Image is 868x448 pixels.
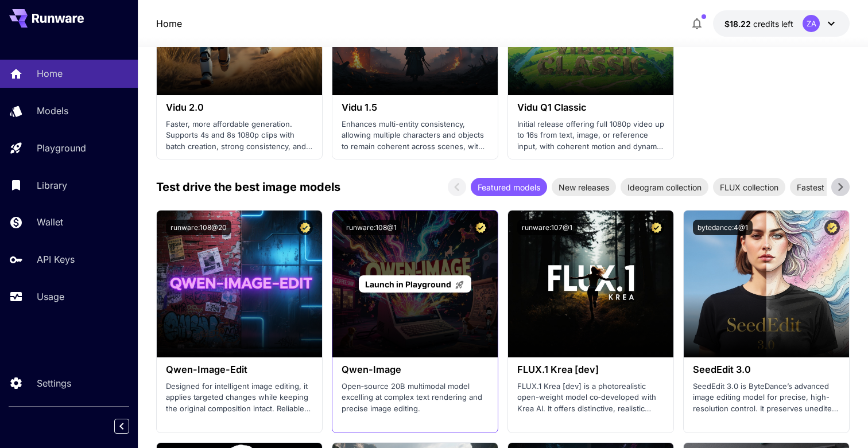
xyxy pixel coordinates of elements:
[517,364,664,375] h3: FLUX.1 Krea [dev]
[365,279,451,289] span: Launch in Playground
[114,419,129,434] button: Collapse sidebar
[753,19,793,29] span: credits left
[37,141,86,155] p: Playground
[693,364,840,375] h3: SeedEdit 3.0
[621,181,708,193] span: Ideogram collection
[359,275,471,293] a: Launch in Playground
[37,67,63,80] p: Home
[471,181,547,193] span: Featured models
[166,220,231,235] button: runware:108@20
[37,178,67,192] p: Library
[790,178,861,196] div: Fastest models
[37,290,64,303] p: Usage
[517,220,577,235] button: runware:107@1
[297,220,313,235] button: Certified Model – Vetted for best performance and includes a commercial license.
[342,381,489,415] p: Open‑source 20B multimodal model excelling at complex text rendering and precise image editing.
[166,119,313,153] p: Faster, more affordable generation. Supports 4s and 8s 1080p clips with batch creation, strong co...
[166,364,313,375] h3: Qwen-Image-Edit
[37,104,68,118] p: Models
[342,364,489,375] h3: Qwen-Image
[693,381,840,415] p: SeedEdit 3.0 is ByteDance’s advanced image editing model for precise, high-resolution control. It...
[803,15,820,32] div: ZA
[473,220,489,235] button: Certified Model – Vetted for best performance and includes a commercial license.
[552,178,616,196] div: New releases
[649,220,664,235] button: Certified Model – Vetted for best performance and includes a commercial license.
[157,211,322,357] img: alt
[713,10,850,37] button: $18.22161ZA
[342,102,489,113] h3: Vidu 1.5
[621,178,708,196] div: Ideogram collection
[713,178,785,196] div: FLUX collection
[517,119,664,153] p: Initial release offering full 1080p video up to 16s from text, image, or reference input, with co...
[37,376,71,390] p: Settings
[156,17,182,30] nav: breadcrumb
[724,18,793,30] div: $18.22161
[552,181,616,193] span: New releases
[156,17,182,30] a: Home
[123,416,138,437] div: Collapse sidebar
[342,119,489,153] p: Enhances multi-entity consistency, allowing multiple characters and objects to remain coherent ac...
[517,381,664,415] p: FLUX.1 Krea [dev] is a photorealistic open-weight model co‑developed with Krea AI. It offers dist...
[724,19,753,29] span: $18.22
[508,211,673,357] img: alt
[824,220,840,235] button: Certified Model – Vetted for best performance and includes a commercial license.
[790,181,861,193] span: Fastest models
[166,102,313,113] h3: Vidu 2.0
[684,211,849,357] img: alt
[342,220,401,235] button: runware:108@1
[713,181,785,193] span: FLUX collection
[517,102,664,113] h3: Vidu Q1 Classic
[471,178,547,196] div: Featured models
[166,381,313,415] p: Designed for intelligent image editing, it applies targeted changes while keeping the original co...
[37,215,63,229] p: Wallet
[156,178,340,196] p: Test drive the best image models
[37,252,75,266] p: API Keys
[693,220,753,235] button: bytedance:4@1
